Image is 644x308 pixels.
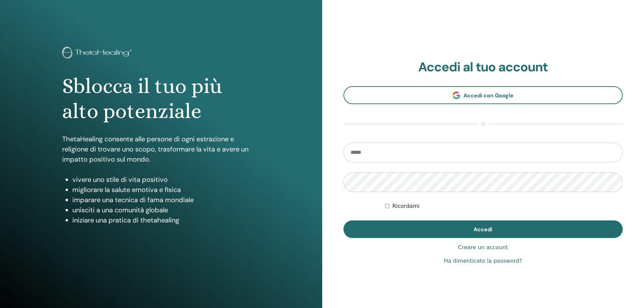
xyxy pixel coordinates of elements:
[385,202,623,210] div: Keep me authenticated indefinitely or until I manually logout
[72,195,260,205] li: imparare una tecnica di fama mondiale
[72,205,260,215] li: unisciti a una comunità globale
[62,74,260,124] h1: Sblocca il tuo più alto potenziale
[392,202,419,210] label: Ricordami
[343,86,623,104] a: Accedi con Google
[62,134,260,164] p: ThetaHealing consente alle persone di ogni estrazione e religione di trovare uno scopo, trasforma...
[343,60,623,75] h2: Accedi al tuo account
[72,174,260,185] li: vivere uno stile di vita positivo
[444,257,522,265] a: Ha dimenticato la password?
[458,243,508,252] a: Creare un account
[72,185,260,195] li: migliorare la salute emotiva e fisica
[463,92,514,99] span: Accedi con Google
[474,226,492,233] span: Accedi
[478,120,488,128] span: o
[343,220,623,238] button: Accedi
[72,215,260,225] li: iniziare una pratica di thetahealing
